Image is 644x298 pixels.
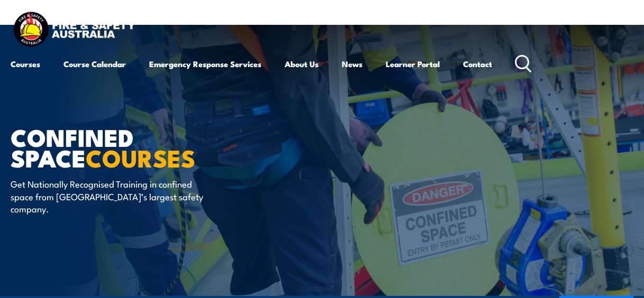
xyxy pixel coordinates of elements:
a: About Us [285,51,319,77]
a: Contact [463,51,492,77]
a: Course Calendar [64,51,126,77]
h1: Confined Space [11,126,272,167]
p: Get Nationally Recognised Training in confined space from [GEOGRAPHIC_DATA]’s largest safety comp... [11,178,204,215]
strong: COURSES [86,139,195,175]
a: News [342,51,362,77]
a: Learner Portal [386,51,440,77]
a: Courses [11,51,40,77]
a: Emergency Response Services [149,51,261,77]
